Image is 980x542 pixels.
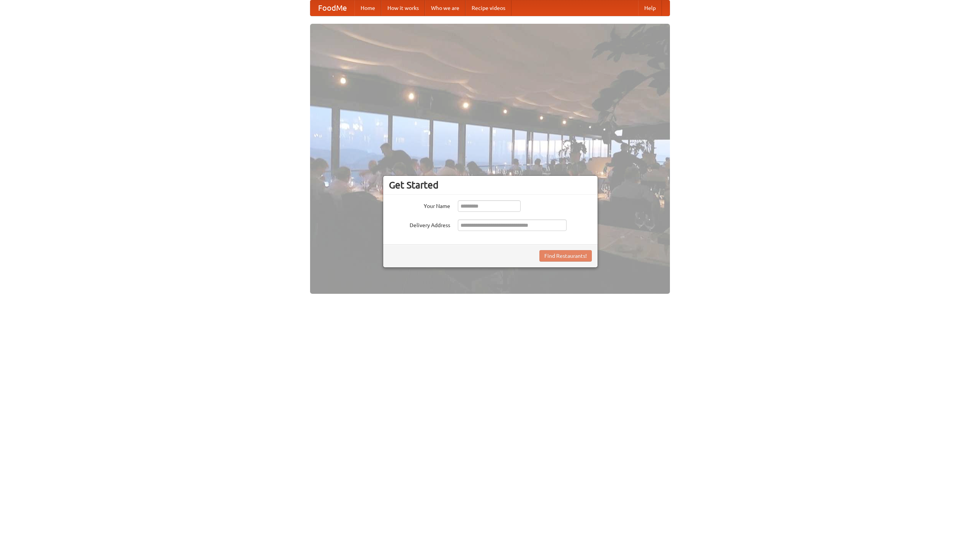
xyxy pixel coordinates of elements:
h3: Get Started [389,179,592,191]
a: Help [638,0,662,16]
label: Delivery Address [389,219,450,229]
a: Recipe videos [465,0,511,16]
a: How it works [381,0,425,16]
a: FoodMe [310,0,354,16]
label: Your Name [389,200,450,210]
a: Home [354,0,381,16]
button: Find Restaurants! [539,250,592,262]
a: Who we are [425,0,465,16]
